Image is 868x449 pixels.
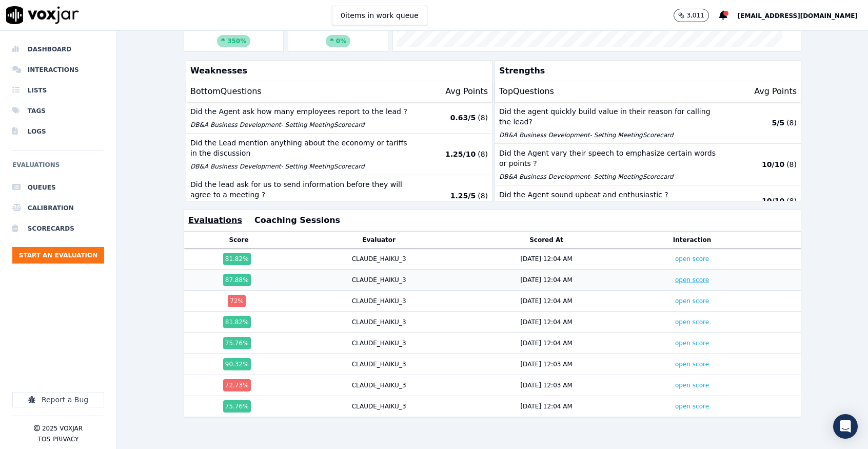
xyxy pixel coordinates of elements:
button: 3,011 [674,9,719,22]
div: [DATE] 12:04 AM [520,297,572,305]
div: 87.88 % [223,274,251,286]
div: 72 % [228,295,246,307]
a: open score [675,255,709,263]
a: Logs [12,121,104,142]
div: 81.82 % [223,316,251,328]
button: 3,011 [674,9,708,22]
button: TOS [38,435,50,443]
div: 72.73 % [223,379,251,391]
div: CLAUDE_HAIKU_3 [352,360,406,368]
p: DB&A Business Development- Setting Meeting Scorecard [190,121,413,129]
div: 81.82 % [223,253,251,265]
div: 90.32 % [223,358,251,370]
p: Did the Agent sound upbeat and enthusiastic ? [499,190,722,200]
p: 10 / 10 [762,159,784,170]
a: Dashboard [12,39,104,60]
button: 0items in work queue [332,6,427,25]
p: Top Questions [499,85,554,98]
button: Scored At [529,236,563,244]
a: Lists [12,80,104,101]
a: Tags [12,101,104,121]
span: [EMAIL_ADDRESS][DOMAIN_NAME] [738,12,858,20]
p: Weaknesses [186,61,488,81]
button: Did the lead ask for us to send information before they will agree to a meeting ? DB&A Business D... [186,175,492,217]
div: CLAUDE_HAIKU_3 [352,339,406,347]
p: Did the agent quickly build value in their reason for calling the lead? [499,106,722,127]
button: Score [229,236,249,244]
button: [EMAIL_ADDRESS][DOMAIN_NAME] [738,9,868,22]
button: Evaluations [188,214,242,227]
p: 0.63 / 5 [450,113,476,123]
a: open score [675,382,709,389]
a: Queues [12,177,104,198]
p: Strengths [495,61,797,81]
div: CLAUDE_HAIKU_3 [352,276,406,284]
p: ( 8 ) [786,196,797,206]
div: CLAUDE_HAIKU_3 [352,402,406,410]
div: CLAUDE_HAIKU_3 [352,381,406,389]
p: Did the Agent ask how many employees report to the lead ? [190,106,413,117]
a: Calibration [12,198,104,218]
p: Did the lead ask for us to send information before they will agree to a meeting ? [190,179,413,200]
a: open score [675,276,709,284]
a: Interactions [12,60,104,80]
button: Report a Bug [12,392,104,407]
p: 5 / 5 [772,118,785,128]
p: Avg Points [445,85,488,98]
p: DB&A Business Development- Setting Meeting Scorecard [499,173,722,181]
p: ( 8 ) [478,149,488,159]
div: [DATE] 12:04 AM [520,276,572,284]
button: Did the Lead mention anything about the economy or tariffs in the discussion DB&A Business Develo... [186,134,492,175]
div: [DATE] 12:04 AM [520,339,572,347]
p: ( 8 ) [786,159,797,170]
div: [DATE] 12:04 AM [520,402,572,410]
p: ( 8 ) [478,191,488,201]
p: 10 / 10 [762,196,784,206]
button: Did the agent quickly build value in their reason for calling the lead? DB&A Business Development... [495,102,801,144]
div: CLAUDE_HAIKU_3 [352,318,406,326]
div: CLAUDE_HAIKU_3 [352,255,406,263]
button: Interaction [673,236,712,244]
a: open score [675,297,709,305]
a: open score [675,319,709,326]
p: 1.25 / 10 [445,149,476,159]
p: 3,011 [686,11,704,20]
p: ( 8 ) [786,118,797,128]
button: Evaluator [362,236,396,244]
button: Did the Agent ask how many employees report to the lead ? DB&A Business Development- Setting Meet... [186,102,492,134]
div: [DATE] 12:03 AM [520,381,572,389]
button: Did the Agent sound upbeat and enthusiastic ? DB&A Business Development- Setting MeetingScorecard... [495,185,801,217]
a: Scorecards [12,218,104,239]
div: 75.00 % [188,18,279,47]
div: 350 % [217,35,250,47]
div: [DATE] 12:04 AM [520,255,572,263]
p: DB&A Business Development- Setting Meeting Scorecard [499,131,722,139]
p: DB&A Business Development- Setting Meeting Scorecard [190,162,413,171]
img: voxjar logo [6,6,79,24]
div: 0% [326,35,350,47]
a: open score [675,403,709,410]
p: ( 8 ) [478,113,488,123]
div: CLAUDE_HAIKU_3 [352,297,406,305]
div: [DATE] 12:03 AM [520,360,572,368]
div: 75.76 % [223,400,251,413]
p: Did the Agent vary their speech to emphasize certain words or points ? [499,148,722,169]
button: Start an Evaluation [12,247,104,264]
a: open score [675,340,709,347]
p: 1.25 / 5 [450,191,476,201]
button: Privacy [53,435,78,443]
p: Bottom Questions [190,85,262,98]
div: -- [292,18,383,47]
div: 75.76 % [223,337,251,349]
p: Avg Points [754,85,797,98]
p: 2025 Voxjar [42,424,83,433]
button: Coaching Sessions [254,214,340,227]
div: Open Intercom Messenger [833,414,858,439]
